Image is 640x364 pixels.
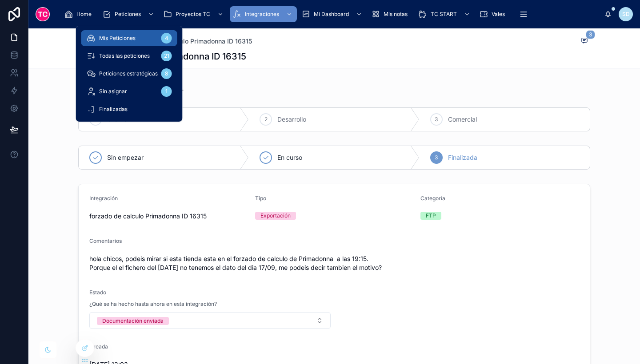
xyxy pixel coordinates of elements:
[255,195,266,202] span: Tipo
[245,11,279,18] span: Integraciones
[36,7,50,21] img: App logo
[89,301,217,308] span: ¿Qué se ha hecho hasta ahora en esta integración?
[416,6,475,22] a: TC START
[99,52,150,59] span: Todas las peticiones
[102,317,164,325] div: Documentación enviada
[89,254,579,272] span: hola chicos, podeis mirar si esta tienda esta en el forzado de calculo de Primadonna a las 19:15....
[161,86,172,97] div: 1
[100,6,159,22] a: Peticiones
[57,4,604,24] div: scrollable content
[133,37,252,46] a: forzado de calculo Primadonna ID 16315
[61,6,98,22] a: Home
[81,83,177,99] a: Sin asignar1
[277,115,306,124] span: Desarrollo
[420,195,445,202] span: Categoría
[99,106,128,113] span: Finalizadas
[230,6,297,22] a: Integraciones
[314,11,349,18] span: Mi Dashboard
[161,68,172,79] div: 8
[81,101,177,117] a: Finalizadas
[89,312,331,329] button: Select Button
[579,36,590,47] button: 3
[81,66,177,82] a: Peticiones estratégicas8
[260,212,291,220] div: Exportación
[448,115,477,124] span: Comercial
[622,11,630,18] span: SD
[89,195,118,202] span: Integración
[89,212,248,221] span: forzado de calculo Primadonna ID 16315
[264,116,268,123] span: 2
[99,35,136,42] span: Mis Peticiones
[89,289,106,296] span: Estado
[431,11,457,18] span: TC START
[492,11,505,18] span: Vales
[97,316,169,325] button: Unselect DOCUMENTACION_ENVIADA
[176,11,210,18] span: Proyectos TC
[277,153,302,162] span: En curso
[161,51,172,61] div: 21
[435,154,438,161] span: 3
[99,70,158,77] span: Peticiones estratégicas
[107,153,144,162] span: Sin empezar
[76,11,92,18] span: Home
[89,343,108,350] span: Creada
[115,11,141,18] span: Peticiones
[435,116,438,123] span: 3
[161,33,172,44] div: 4
[99,88,127,95] span: Sin asignar
[299,6,367,22] a: Mi Dashboard
[476,6,511,22] a: Vales
[89,237,122,244] span: Comentarios
[426,212,436,220] div: FTP
[586,30,595,39] span: 3
[448,153,477,162] span: Finalizada
[81,48,177,64] a: Todas las peticiones21
[81,30,177,46] a: Mis Peticiones4
[160,6,228,22] a: Proyectos TC
[368,6,414,22] a: Mis notas
[384,11,408,18] span: Mis notas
